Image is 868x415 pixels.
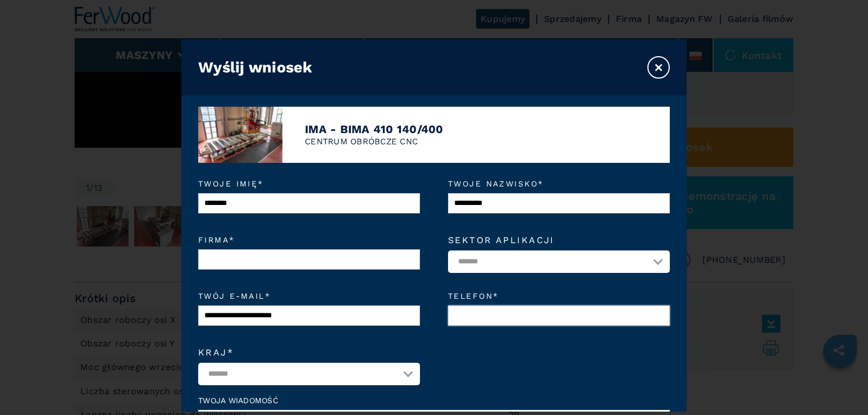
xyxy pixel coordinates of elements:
em: Twoje imię [198,180,420,188]
em: Firma [198,236,420,244]
h4: IMA - BIMA 410 140/400 [305,122,444,136]
input: Twój e-mail* [198,305,420,326]
input: Telefon* [448,305,670,326]
label: Kraj [198,348,420,357]
h3: Wyślij wniosek [198,58,313,76]
img: image [198,107,282,163]
p: CENTRUM OBRÓBCZE CNC [305,136,444,148]
input: Firma* [198,249,420,270]
input: Twoje imię* [198,193,420,213]
label: Sektor aplikacji [448,236,670,245]
label: Twoja wiadomość [198,396,670,404]
input: Twoje nazwisko* [448,193,670,213]
em: Telefon [448,292,670,300]
em: Twój e-mail [198,292,420,300]
button: × [647,56,670,79]
em: Twoje nazwisko [448,180,670,188]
